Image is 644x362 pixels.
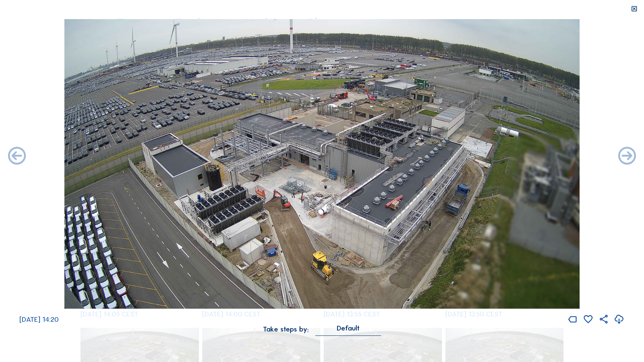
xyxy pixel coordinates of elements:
[337,325,360,331] div: Default
[263,326,309,333] div: Take steps by:
[19,315,59,324] span: [DATE] 14:20
[6,146,28,167] i: Forward
[616,146,638,167] i: Back
[315,325,381,336] div: Default
[64,19,580,309] img: Image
